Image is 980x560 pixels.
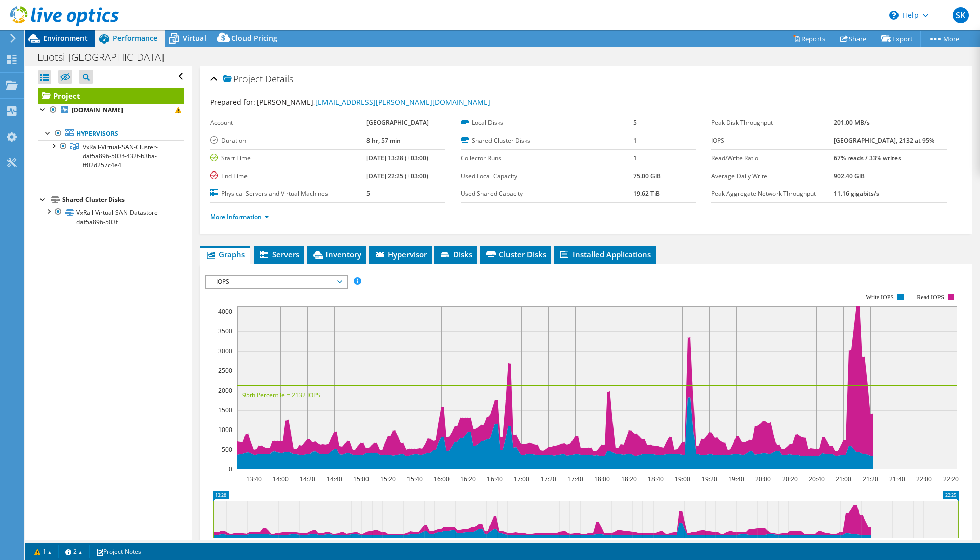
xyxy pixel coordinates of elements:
label: Peak Aggregate Network Throughput [711,189,834,199]
span: [PERSON_NAME], [257,97,491,107]
b: 5 [366,189,370,198]
text: 19:00 [675,475,690,483]
text: 14:40 [326,475,342,483]
label: End Time [210,171,366,181]
text: 14:20 [300,475,315,483]
text: 19:40 [728,475,744,483]
text: Read IOPS [917,294,944,301]
label: IOPS [711,136,834,146]
a: Export [874,31,921,47]
text: 17:20 [541,475,556,483]
text: 20:40 [809,475,825,483]
text: 16:40 [487,475,503,483]
svg: \n [889,11,899,20]
text: 18:20 [621,475,637,483]
text: 21:40 [889,475,905,483]
label: Used Local Capacity [461,171,633,181]
text: 18:00 [594,475,610,483]
text: 19:20 [702,475,717,483]
label: Peak Disk Throughput [711,118,834,128]
a: More Information [210,212,269,221]
label: Average Daily Write [711,171,834,181]
b: 5 [633,118,637,127]
text: 2000 [218,386,232,395]
text: Write IOPS [866,294,894,301]
a: Hypervisors [38,127,184,140]
span: VxRail-Virtual-SAN-Cluster-daf5a896-503f-432f-b3ba-ff02d257c4e4 [83,143,158,169]
span: Virtual [183,33,206,43]
span: Details [265,73,293,85]
label: Physical Servers and Virtual Machines [210,189,366,199]
a: More [920,31,967,47]
text: 3000 [218,347,232,355]
b: [DATE] 22:25 (+03:00) [366,171,428,180]
span: Project [223,74,263,84]
label: Duration [210,136,366,146]
text: 15:20 [380,475,396,483]
b: 67% reads / 33% writes [834,154,901,162]
text: 18:40 [648,475,664,483]
text: 95th Percentile = 2132 IOPS [242,391,320,399]
label: Used Shared Capacity [461,189,633,199]
b: 1 [633,154,637,162]
span: SK [953,7,969,23]
span: Performance [113,33,157,43]
text: 21:00 [836,475,851,483]
b: 902.40 GiB [834,171,865,180]
span: Disks [439,249,472,260]
a: VxRail-Virtual-SAN-Cluster-daf5a896-503f-432f-b3ba-ff02d257c4e4 [38,140,184,171]
label: Account [210,118,366,128]
a: [EMAIL_ADDRESS][PERSON_NAME][DOMAIN_NAME] [315,97,491,107]
b: 8 hr, 57 min [366,136,401,145]
a: Project [38,88,184,104]
b: 201.00 MB/s [834,118,870,127]
a: 2 [58,545,90,558]
text: 0 [229,465,232,473]
text: 2500 [218,366,232,375]
span: Environment [43,33,88,43]
text: 1500 [218,406,232,414]
span: Cloud Pricing [231,33,277,43]
b: [GEOGRAPHIC_DATA] [366,118,429,127]
span: IOPS [211,276,341,288]
text: 13:40 [246,475,262,483]
text: 15:00 [353,475,369,483]
label: Read/Write Ratio [711,153,834,163]
text: 14:00 [273,475,289,483]
text: 1000 [218,425,232,434]
span: Hypervisor [374,249,427,260]
b: [GEOGRAPHIC_DATA], 2132 at 95% [834,136,934,145]
b: 75.00 GiB [633,171,661,180]
a: 1 [27,545,59,558]
text: 15:40 [407,475,423,483]
h1: Luotsi-[GEOGRAPHIC_DATA] [33,52,180,63]
label: Shared Cluster Disks [461,136,633,146]
text: 17:00 [514,475,529,483]
text: 16:20 [460,475,476,483]
text: 20:20 [782,475,798,483]
text: 17:40 [567,475,583,483]
text: 22:20 [943,475,959,483]
span: Inventory [312,249,361,260]
b: [DOMAIN_NAME] [72,106,123,114]
text: 500 [222,445,232,454]
a: [DOMAIN_NAME] [38,104,184,117]
text: 22:00 [916,475,932,483]
span: Installed Applications [559,249,651,260]
a: Reports [785,31,833,47]
b: 11.16 gigabits/s [834,189,879,198]
text: 21:20 [863,475,878,483]
b: [DATE] 13:28 (+03:00) [366,154,428,162]
label: Local Disks [461,118,633,128]
b: 19.62 TiB [633,189,660,198]
text: 20:00 [755,475,771,483]
text: 16:00 [434,475,450,483]
b: 1 [633,136,637,145]
label: Start Time [210,153,366,163]
text: 3500 [218,327,232,335]
div: Shared Cluster Disks [62,194,184,206]
label: Prepared for: [210,97,255,107]
span: Servers [259,249,299,260]
a: Share [833,31,874,47]
text: 4000 [218,307,232,316]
